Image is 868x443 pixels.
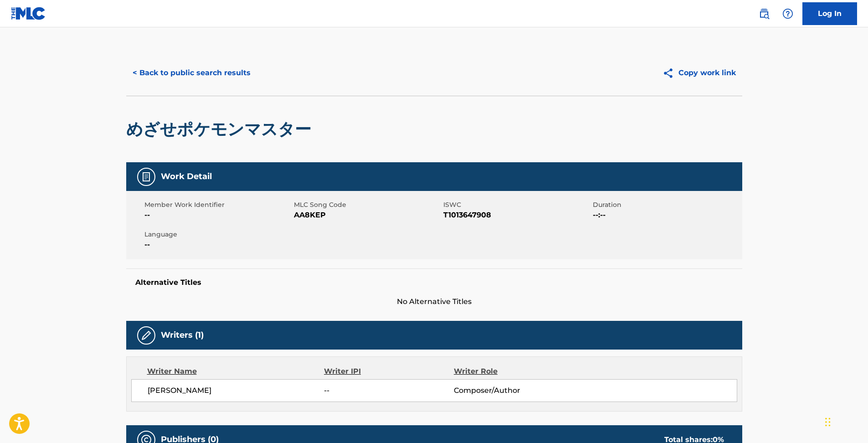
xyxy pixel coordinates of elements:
span: MLC Song Code [294,200,441,210]
h5: Alternative Titles [135,278,733,287]
div: チャットウィジェット [822,399,868,443]
span: -- [144,239,292,250]
h2: めざせポケモンマスター [126,119,316,139]
iframe: Chat Widget [822,399,868,443]
span: No Alternative Titles [126,296,742,307]
div: Writer Name [147,366,324,377]
button: Copy work link [656,62,742,84]
span: Member Work Identifier [144,200,292,210]
img: help [782,8,793,19]
h5: Work Detail [161,171,212,182]
h5: Writers (1) [161,330,204,340]
div: ドラッグ [825,408,831,436]
button: < Back to public search results [126,62,257,84]
span: T1013647908 [443,210,591,221]
span: ISWC [443,200,591,210]
span: -- [144,210,292,221]
img: Writers [141,330,152,341]
img: Work Detail [141,171,152,182]
span: --:-- [593,210,740,221]
span: Duration [593,200,740,210]
span: [PERSON_NAME] [148,385,324,396]
span: AA8KEP [294,210,441,221]
span: Composer/Author [454,385,572,396]
div: Help [779,5,797,23]
a: Public Search [755,5,773,23]
span: Language [144,230,292,239]
img: MLC Logo [11,7,46,20]
img: Copy work link [663,67,678,79]
a: Log In [802,2,857,25]
div: Writer Role [454,366,572,377]
span: -- [324,385,453,396]
div: Writer IPI [324,366,454,377]
img: search [759,8,770,19]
